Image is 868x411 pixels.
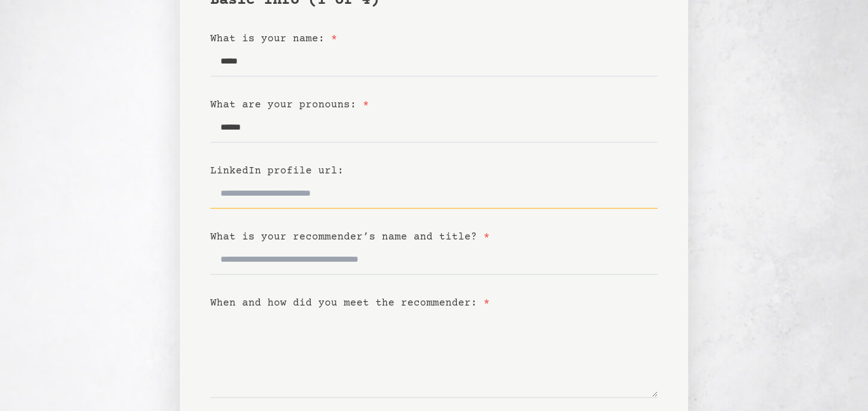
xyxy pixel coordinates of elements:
label: LinkedIn profile url: [210,165,344,177]
label: What are your pronouns: [210,99,369,111]
label: What is your name: [210,33,337,44]
label: When and how did you meet the recommender: [210,297,490,309]
label: What is your recommender’s name and title? [210,231,490,243]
